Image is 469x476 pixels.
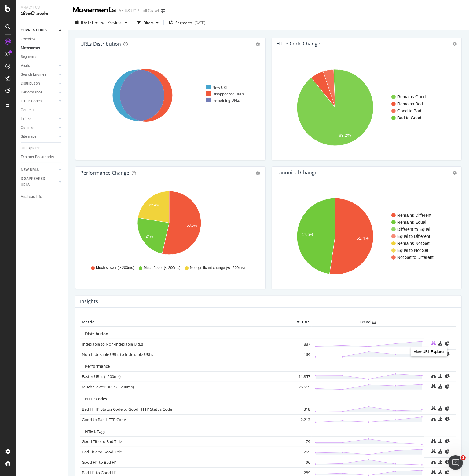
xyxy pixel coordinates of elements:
div: Overview [21,36,35,42]
a: CURRENT URLS [21,27,57,34]
text: Not Set to Different [397,255,434,260]
div: Search Engines [21,71,46,78]
a: Url Explorer [21,145,63,151]
span: Previous [105,20,122,25]
th: # URLS [287,318,312,327]
i: Options [453,42,457,46]
a: Inlinks [21,116,57,122]
span: HTML Tags [85,429,105,434]
div: Sitemaps [21,133,36,140]
a: Bad Title to Good Title [82,449,122,455]
a: Performance [21,89,57,96]
div: Explorer Bookmarks [21,154,54,160]
div: Content [21,107,34,113]
td: 318 [287,404,312,414]
div: Performance [21,89,42,96]
div: Remaining URLs [206,98,240,103]
button: [DATE] [73,18,100,27]
text: 47.5% [301,232,313,237]
div: NEW URLS [21,167,39,173]
text: Remains Bad [397,101,423,106]
div: Movements [21,45,40,51]
td: 2,213 [287,414,312,425]
a: HTTP Codes [21,98,57,104]
text: Remains Equal [397,220,426,225]
svg: A chart. [277,60,454,155]
td: 96 [287,457,312,468]
div: Visits [21,63,30,69]
a: Good Title to Bad Title [82,439,122,444]
h4: Insights [80,297,98,306]
td: 269 [287,447,312,457]
th: Metric [80,318,287,327]
a: Analysis Info [21,194,63,200]
span: Segments [175,20,192,25]
span: Performance [85,363,110,369]
button: Filters [135,18,161,27]
span: Much faster (< 200ms) [144,265,180,271]
h4: HTTP Code Change [277,40,321,48]
span: 2025 Sep. 19th [81,20,93,25]
div: AE US UGP Full Crawl [119,8,159,14]
div: Segments [21,54,37,60]
a: Visits [21,63,57,69]
text: 53.6% [187,223,197,228]
div: View URL Explorer [411,347,447,356]
i: Options [453,171,457,175]
text: 52.4% [357,236,369,241]
td: 11,857 [287,371,312,382]
td: 887 [287,339,312,349]
div: Outlinks [21,125,34,131]
td: 26,519 [287,382,312,392]
div: URLs Distribution [80,41,121,47]
text: 89.2% [339,133,351,138]
div: [DATE] [194,20,205,25]
div: Filters [143,20,154,25]
svg: A chart. [277,189,454,284]
a: Faster URLs (- 200ms) [82,374,121,379]
button: Previous [105,18,130,27]
div: Url Explorer [21,145,40,151]
a: Movements [21,45,63,51]
div: Distribution [21,80,40,87]
a: Non-Indexable URLs to Indexable URLs [82,352,153,357]
td: 79 [287,437,312,447]
a: Distribution [21,80,57,87]
div: Analytics [21,5,63,10]
div: SiteCrawler [21,10,63,17]
a: Outlinks [21,125,57,131]
div: A chart. [80,189,258,260]
a: NEW URLS [21,167,57,173]
text: Equal to Different [397,234,430,239]
div: New URLs [206,85,229,90]
a: Bad HTTP Status Code to Good HTTP Status Code [82,406,172,412]
a: Search Engines [21,71,57,78]
span: 1 [461,455,466,460]
h4: Canonical Change [277,169,318,177]
button: Segments[DATE] [166,18,208,27]
text: Equal to Not Set [397,248,428,253]
div: gear [256,42,260,46]
a: Segments [21,54,63,60]
span: Distribution [85,331,108,336]
div: Disappeared URLs [206,91,244,96]
text: Good to Bad [397,108,421,113]
a: Bad H1 to Good H1 [82,470,117,475]
span: HTTP Codes [85,396,107,402]
text: Remains Different [397,213,431,218]
a: Good H1 to Bad H1 [82,460,117,465]
text: Remains Not Set [397,241,430,246]
iframe: Intercom live chat [448,455,463,470]
div: Analysis Info [21,194,42,200]
a: Much Slower URLs (+ 200ms) [82,384,134,390]
div: HTTP Codes [21,98,42,104]
div: Inlinks [21,116,31,122]
a: Explorer Bookmarks [21,154,63,160]
td: 169 [287,349,312,360]
a: Sitemaps [21,133,57,140]
th: Trend [312,318,424,327]
text: Bad to Good [397,115,421,120]
span: No significant change (+/- 200ms) [190,265,245,271]
div: Movements [73,5,116,15]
